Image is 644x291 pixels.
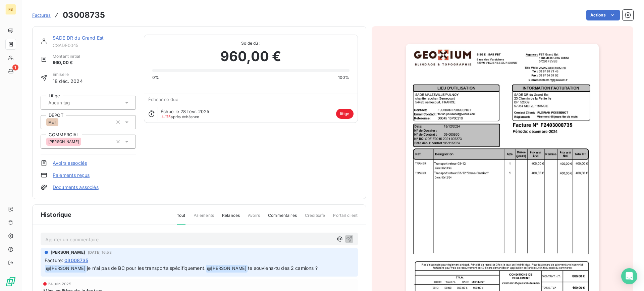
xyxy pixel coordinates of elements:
[222,212,240,224] span: Relances
[48,120,56,124] span: MET
[148,97,179,102] span: Échéance due
[5,276,16,287] img: Logo LeanPay
[87,265,206,271] span: je n'ai pas de BC pour les transports spécifiquement.
[53,59,80,66] span: 960,00 €
[248,265,318,271] span: te souviens-tu des 2 camions ?
[161,115,199,119] span: après échéance
[268,212,297,224] span: Commentaires
[45,257,63,264] span: Facture :
[53,71,83,78] span: Émise le
[161,109,209,114] span: Échue le 28 févr. 2025
[32,12,51,18] span: Factures
[248,212,260,224] span: Avoirs
[305,212,325,224] span: Creditsafe
[53,53,80,59] span: Montant initial
[336,109,354,119] span: litige
[32,12,51,18] a: Factures
[45,265,87,273] span: @ [PERSON_NAME]
[53,184,99,191] a: Documents associés
[53,35,104,41] a: SADE DR du Grand Est
[177,212,185,225] span: Tout
[51,249,85,255] span: [PERSON_NAME]
[48,140,79,144] span: [PERSON_NAME]
[64,257,88,264] span: 03008735
[53,78,83,85] span: 18 déc. 2024
[53,160,87,166] a: Avoirs associés
[5,4,16,15] div: FB
[220,46,281,66] span: 960,00 €
[12,64,18,70] span: 1
[41,210,72,219] span: Historique
[152,40,350,46] span: Solde dû :
[48,100,88,106] input: Aucun tag
[621,268,637,284] div: Open Intercom Messenger
[161,114,171,119] span: J+175
[48,282,71,286] span: 24 juin 2025
[586,10,620,20] button: Actions
[206,265,248,273] span: @ [PERSON_NAME]
[63,9,105,21] h3: 03008735
[53,43,136,48] span: CSADE0045
[333,212,358,224] span: Portail client
[88,250,112,254] span: [DATE] 16:53
[194,212,214,224] span: Paiements
[53,172,90,179] a: Paiements reçus
[5,66,16,77] a: 1
[338,75,350,81] span: 100%
[152,75,159,81] span: 0%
